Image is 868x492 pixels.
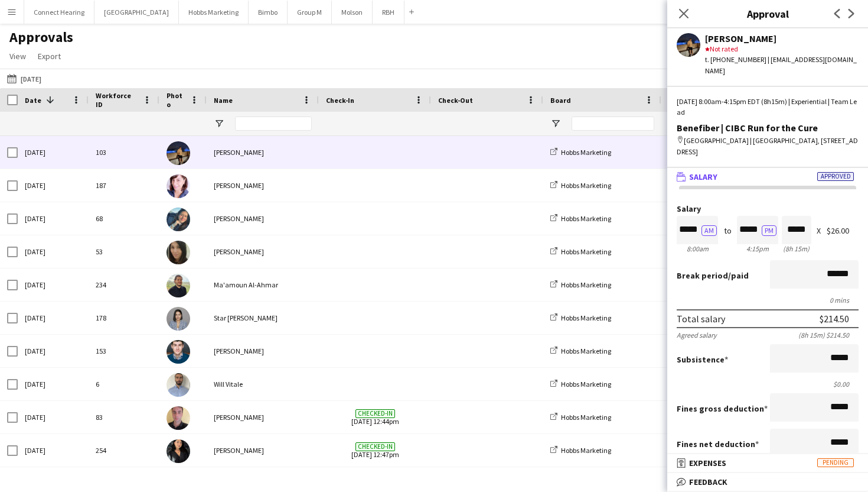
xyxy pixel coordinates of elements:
div: 187 [89,169,159,202]
div: 68 [89,202,159,235]
div: $26.00 [827,226,859,235]
div: X [817,226,821,235]
img: Yvonne Diaz Vasquez [167,439,190,463]
div: Not rated [705,44,859,54]
span: Expenses [689,458,726,468]
div: [PERSON_NAME] [207,434,319,467]
div: [DATE] [18,401,89,433]
span: Break period [677,270,728,281]
span: Photo [167,91,185,109]
div: 83 [89,401,159,433]
img: Ma [167,274,190,297]
a: Hobbs Marketing [550,347,611,355]
span: Check-In [326,96,354,105]
div: Agreed salary [677,331,717,339]
h3: Approval [667,6,868,21]
label: Subsistence [677,354,728,365]
button: Molson [332,1,373,24]
img: George Haralabaopoulos [167,340,190,364]
a: Hobbs Marketing [550,413,611,422]
div: 4:15pm [737,244,778,253]
div: 8:00am [677,244,718,253]
div: 153 [89,335,159,367]
div: 234 [89,268,159,301]
span: Feedback [689,477,727,487]
div: [DATE] [18,268,89,301]
div: [PERSON_NAME] [207,202,319,235]
div: to [724,226,732,235]
div: [DATE] [18,335,89,367]
div: [GEOGRAPHIC_DATA] | [GEOGRAPHIC_DATA], [STREET_ADDRESS] [677,135,859,157]
span: Approved [817,172,854,181]
span: Checked-in [355,409,395,418]
div: $214.50 [820,313,849,325]
div: [DATE] [18,202,89,235]
img: Star Rafiee Bandary [167,307,190,331]
span: Hobbs Marketing [561,280,611,289]
div: [PERSON_NAME] [207,335,319,367]
div: [DATE] [18,434,89,467]
div: 53 [89,235,159,268]
div: Star [PERSON_NAME] [207,302,319,334]
div: [PERSON_NAME] [207,136,319,169]
span: Hobbs Marketing [561,148,611,157]
button: PM [762,225,776,236]
span: View [9,51,26,61]
button: Open Filter Menu [550,118,561,129]
span: Hobbs Marketing [561,181,611,190]
div: [DATE] [18,235,89,268]
mat-expansion-panel-header: ExpensesPending [667,454,868,472]
div: [DATE] 8:00am-4:15pm EDT (8h15m) | Experiential | Team Lead [677,96,859,118]
div: Will Vitale [207,368,319,400]
span: Date [25,96,41,105]
a: Hobbs Marketing [550,148,611,157]
span: [DATE] 12:47pm [326,434,424,467]
div: 254 [89,434,159,467]
div: (8h 15m) $214.50 [798,331,859,339]
a: Hobbs Marketing [550,247,611,256]
span: Export [38,51,61,61]
span: Hobbs Marketing [561,247,611,256]
div: $0.00 [677,380,859,389]
div: [DATE] [18,169,89,202]
button: Bimbo [249,1,288,24]
div: [DATE] [18,302,89,334]
div: Benefiber | CIBC Run for the Cure [677,122,859,133]
img: Sarah Oppedisano [167,241,190,264]
span: Check-Out [438,96,473,105]
label: Fines gross deduction [677,403,768,414]
img: Shubhanshi Sood [167,208,190,231]
div: 8h 15m [782,244,811,253]
span: Hobbs Marketing [561,380,611,389]
a: Hobbs Marketing [550,280,611,289]
span: Pending [817,458,854,467]
a: Hobbs Marketing [550,380,611,389]
input: Name Filter Input [235,116,312,131]
a: Hobbs Marketing [550,313,611,322]
span: Hobbs Marketing [561,446,611,455]
div: [PERSON_NAME] [207,235,319,268]
span: Salary [689,171,717,182]
div: 6 [89,368,159,400]
span: Hobbs Marketing [561,347,611,355]
button: Connect Hearing [24,1,94,24]
button: Open Filter Menu [214,118,224,129]
span: Workforce ID [96,91,138,109]
div: t. [PHONE_NUMBER] | [EMAIL_ADDRESS][DOMAIN_NAME] [705,54,859,76]
div: 178 [89,302,159,334]
button: Group M [288,1,332,24]
div: [PERSON_NAME] [705,33,859,44]
a: View [5,48,31,64]
button: Hobbs Marketing [179,1,249,24]
span: Hobbs Marketing [561,313,611,322]
a: Hobbs Marketing [550,181,611,190]
img: Adam Alberts [167,406,190,430]
img: Rina Arora [167,174,190,198]
span: Name [214,96,233,105]
mat-expansion-panel-header: SalaryApproved [667,168,868,186]
a: Hobbs Marketing [550,446,611,455]
button: [GEOGRAPHIC_DATA] [94,1,179,24]
a: Hobbs Marketing [550,214,611,223]
div: 103 [89,136,159,169]
span: Checked-in [355,442,395,451]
